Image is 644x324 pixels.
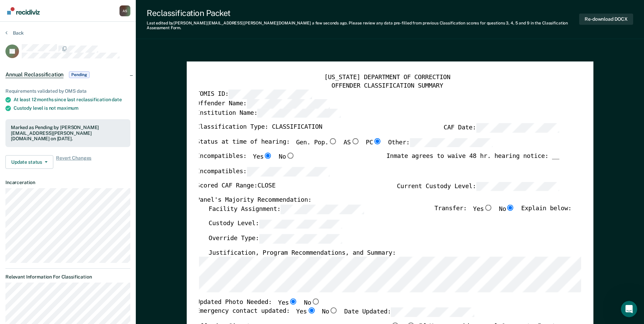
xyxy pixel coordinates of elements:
label: Date Updated: [344,307,474,317]
input: Current Custody Level: [476,182,559,191]
div: Incompatibles: [196,153,295,167]
span: Annual Reclassification [5,71,63,78]
span: maximum [57,105,78,111]
label: Scored CAF Range: CLOSE [196,182,275,191]
div: At least 12 months since last reclassification [14,97,130,103]
div: Status at time of hearing: [196,138,493,153]
button: Re-download DOCX [579,14,633,25]
div: Requirements validated by OMS data [5,88,130,94]
input: Facility Assignment: [280,204,364,214]
input: Yes [263,153,272,159]
div: Custody level is not [14,105,130,111]
input: PC [373,138,382,144]
div: Marked as Pending by [PERSON_NAME][EMAIL_ADDRESS][PERSON_NAME][DOMAIN_NAME] on [DATE]. [11,125,125,142]
span: Revert Changes [56,155,91,169]
input: Custody Level: [259,219,342,228]
label: No [499,204,515,214]
input: Other: [410,138,493,147]
label: Incompatibles: [196,167,330,176]
label: No [304,299,320,307]
label: CAF Date: [444,123,559,132]
label: Gen. Pop. [296,138,337,147]
div: Last edited by [PERSON_NAME][EMAIL_ADDRESS][PERSON_NAME][DOMAIN_NAME] . Please review any data pr... [147,21,579,31]
label: No [322,307,338,317]
span: a few seconds ago [312,21,347,25]
input: Gen. Pop. [328,138,337,144]
input: Date Updated: [391,307,474,317]
div: Panel's Majority Recommendation: [196,196,559,204]
button: Profile dropdown button [119,5,130,16]
dt: Incarceration [5,180,130,185]
div: Emergency contact updated: [196,307,474,322]
div: Transfer: Explain below: [434,204,571,219]
input: Offender Name: [246,99,330,108]
div: [US_STATE] DEPARTMENT OF CORRECTION [196,74,578,82]
label: Yes [253,153,273,162]
input: CAF Date: [476,123,559,132]
label: Institution Name: [196,108,341,118]
img: Recidiviz [7,7,40,15]
label: PC [366,138,382,147]
div: OFFENDER CLASSIFICATION SUMMARY [196,82,578,90]
span: date [112,97,122,102]
input: Yes [289,299,298,305]
label: Other: [388,138,493,147]
label: Yes [278,299,298,307]
label: TOMIS ID: [196,90,312,99]
div: A S [119,5,130,16]
input: Override Type: [259,234,342,243]
div: Updated Photo Needed: [196,299,320,307]
label: Yes [296,307,316,317]
label: Current Custody Level: [397,182,559,191]
dt: Relevant Information For Classification [5,274,130,280]
label: Offender Name: [196,99,330,108]
label: No [279,153,295,162]
label: Yes [473,204,493,214]
label: Facility Assignment: [208,204,364,214]
label: AS [344,138,360,147]
input: Yes [484,204,493,211]
div: Inmate agrees to waive 48 hr. hearing notice: __ [386,153,559,167]
input: Incompatibles: [246,167,330,176]
div: Reclassification Packet [147,8,579,18]
input: Institution Name: [257,108,341,118]
iframe: Intercom live chat [621,301,637,317]
button: Back [5,30,24,36]
input: No [286,153,295,159]
label: Justification, Program Recommendations, and Summary: [208,249,396,257]
span: Pending [69,71,89,78]
input: No [329,307,338,313]
input: Yes [307,307,316,313]
input: No [311,299,320,305]
label: Classification Type: CLASSIFICATION [196,123,322,132]
input: AS [351,138,360,144]
label: Custody Level: [208,219,342,228]
input: TOMIS ID: [228,90,312,99]
input: No [506,204,515,211]
label: Override Type: [208,234,342,243]
button: Update status [5,155,53,169]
